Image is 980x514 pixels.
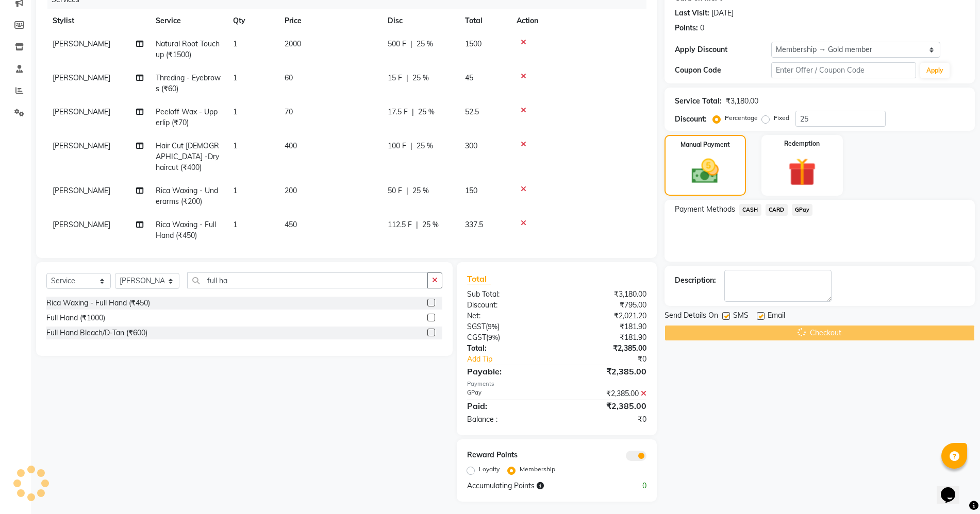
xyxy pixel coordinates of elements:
[465,73,473,82] span: 45
[784,139,820,148] label: Redemption
[510,9,646,32] th: Action
[557,365,654,378] div: ₹2,385.00
[406,73,408,83] span: |
[410,39,412,49] span: |
[774,113,789,123] label: Fixed
[285,141,297,150] span: 400
[388,39,406,49] span: 500 F
[467,333,486,342] span: CGST
[53,141,110,150] span: [PERSON_NAME]
[488,333,498,341] span: 9%
[465,220,483,229] span: 337.5
[557,289,654,300] div: ₹3,180.00
[459,289,557,300] div: Sub Total:
[233,107,237,116] span: 1
[417,141,433,151] span: 25 %
[278,9,381,32] th: Price
[726,96,758,107] div: ₹3,180.00
[725,113,758,123] label: Percentage
[520,465,555,474] label: Membership
[459,300,557,311] div: Discount:
[388,219,412,230] span: 112.5 F
[285,107,293,116] span: 70
[675,204,735,215] span: Payment Methods
[459,9,510,32] th: Total
[459,481,606,491] div: Accumulating Points
[53,186,110,195] span: [PERSON_NAME]
[768,310,785,323] span: Email
[557,388,654,399] div: ₹2,385.00
[479,465,500,474] label: Loyalty
[467,380,646,388] div: Payments
[459,311,557,321] div: Net:
[285,39,301,48] span: 2000
[156,220,216,240] span: Rica Waxing - Full Hand (₹450)
[416,219,418,230] span: |
[388,141,406,151] span: 100 F
[733,310,749,323] span: SMS
[53,73,110,82] span: [PERSON_NAME]
[285,73,293,82] span: 60
[937,473,970,504] iframe: chat widget
[156,39,220,59] span: Natural Root Touchup (₹1500)
[156,107,218,127] span: Peeloff Wax - Upperlip (₹70)
[467,322,486,331] span: SGST
[156,141,219,172] span: Hair Cut [DEMOGRAPHIC_DATA] -Dry haircut (₹400)
[406,185,408,196] span: |
[418,107,435,117] span: 25 %
[459,321,557,332] div: ( )
[675,275,716,286] div: Description:
[46,328,147,338] div: Full Hand Bleach/D-Tan (₹600)
[557,343,654,354] div: ₹2,385.00
[150,9,227,32] th: Service
[46,9,150,32] th: Stylist
[680,140,730,149] label: Manual Payment
[388,185,402,196] span: 50 F
[675,44,771,55] div: Apply Discount
[465,39,481,48] span: 1500
[187,272,428,288] input: Search or Scan
[792,204,813,216] span: GPay
[465,186,477,195] span: 150
[233,141,237,150] span: 1
[412,73,429,83] span: 25 %
[410,141,412,151] span: |
[381,9,459,32] th: Disc
[388,107,408,117] span: 17.5 F
[557,311,654,321] div: ₹2,021.20
[412,107,414,117] span: |
[388,73,402,83] span: 15 F
[675,23,698,33] div: Points:
[459,450,557,461] div: Reward Points
[233,220,237,229] span: 1
[467,273,491,284] span: Total
[233,39,237,48] span: 1
[285,186,297,195] span: 200
[227,9,278,32] th: Qty
[285,220,297,229] span: 450
[459,354,573,365] a: Add Tip
[605,481,654,491] div: 0
[46,298,150,309] div: Rica Waxing - Full Hand (₹450)
[573,354,654,365] div: ₹0
[459,414,557,425] div: Balance :
[675,8,709,19] div: Last Visit:
[53,39,110,48] span: [PERSON_NAME]
[557,414,654,425] div: ₹0
[557,321,654,332] div: ₹181.90
[417,39,433,49] span: 25 %
[53,220,110,229] span: [PERSON_NAME]
[739,204,761,216] span: CASH
[233,186,237,195] span: 1
[488,322,497,331] span: 9%
[675,65,771,76] div: Coupon Code
[557,332,654,343] div: ₹181.90
[683,156,727,187] img: _cash.svg
[557,400,654,412] div: ₹2,385.00
[665,310,718,323] span: Send Details On
[465,107,479,116] span: 52.5
[779,155,825,190] img: _gift.svg
[459,400,557,412] div: Paid:
[920,63,950,78] button: Apply
[459,343,557,354] div: Total:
